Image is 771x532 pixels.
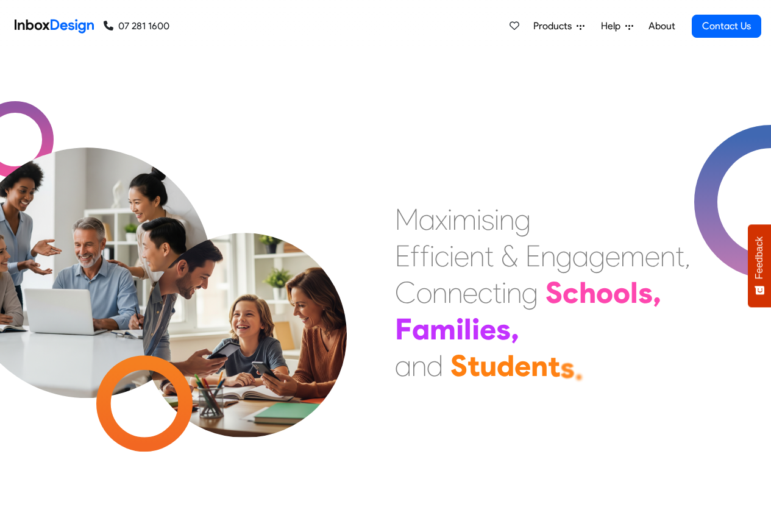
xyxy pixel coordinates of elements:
div: e [514,347,531,384]
div: i [477,201,481,238]
div: s [496,311,511,347]
div: s [481,201,494,238]
span: Feedback [754,236,765,279]
div: s [560,349,575,386]
div: o [416,274,432,311]
div: i [502,274,506,311]
div: n [541,238,556,274]
div: e [605,238,620,274]
a: Products [528,14,589,38]
div: t [467,347,480,384]
div: S [450,347,467,384]
div: a [572,238,589,274]
div: i [494,201,499,238]
div: d [427,347,443,384]
a: Help [596,14,638,38]
img: parents_with_child.png [117,182,372,438]
div: , [511,311,519,347]
div: g [522,274,538,311]
div: g [556,238,572,274]
div: g [589,238,605,274]
div: i [456,311,464,347]
div: u [480,347,497,384]
div: a [412,311,430,347]
div: g [514,201,531,238]
div: t [485,238,494,274]
div: f [420,238,430,274]
div: t [548,348,560,385]
div: l [630,274,638,311]
div: M [395,201,419,238]
div: h [579,274,596,311]
div: o [596,274,613,311]
div: c [478,274,492,311]
div: , [684,238,691,274]
div: E [395,238,410,274]
div: e [480,311,496,347]
div: E [525,238,541,274]
div: S [545,274,563,311]
div: e [454,238,469,274]
div: i [430,238,435,274]
span: Products [533,19,577,34]
div: Maximising Efficient & Engagement, Connecting Schools, Families, and Students. [395,201,691,384]
div: s [638,274,653,311]
div: o [613,274,630,311]
a: 07 281 1600 [104,19,169,34]
div: n [447,274,463,311]
div: n [531,347,548,384]
a: About [645,14,678,38]
div: , [653,274,661,311]
div: l [464,311,472,347]
div: F [395,311,412,347]
div: n [469,238,485,274]
div: a [395,347,411,384]
div: c [563,274,579,311]
div: & [501,238,518,274]
div: t [675,238,684,274]
div: n [660,238,675,274]
div: x [435,201,447,238]
div: c [435,238,449,274]
a: Contact Us [692,15,761,38]
div: n [411,347,427,384]
div: m [430,311,456,347]
button: Feedback - Show survey [748,224,771,307]
div: i [449,238,454,274]
div: e [463,274,478,311]
div: n [432,274,447,311]
div: i [472,311,480,347]
div: f [410,238,420,274]
div: d [497,347,514,384]
div: a [419,201,435,238]
span: Help [601,19,625,34]
div: n [499,201,514,238]
div: e [645,238,660,274]
div: C [395,274,416,311]
div: t [492,274,502,311]
div: . [575,351,583,388]
div: m [620,238,645,274]
div: i [447,201,452,238]
div: m [452,201,477,238]
div: n [506,274,522,311]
